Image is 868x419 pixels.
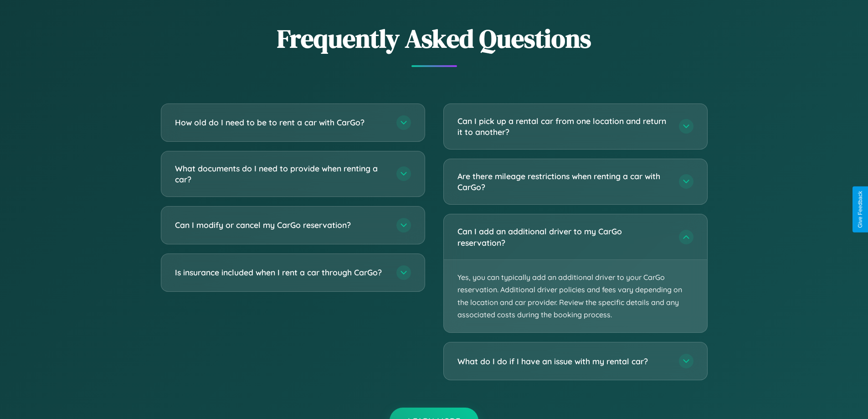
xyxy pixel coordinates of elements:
h3: Can I pick up a rental car from one location and return it to another? [457,115,670,138]
div: Give Feedback [857,191,863,228]
h3: Can I add an additional driver to my CarGo reservation? [457,226,670,248]
p: Yes, you can typically add an additional driver to your CarGo reservation. Additional driver poli... [444,260,707,332]
h3: Are there mileage restrictions when renting a car with CarGo? [457,171,670,193]
h3: Can I modify or cancel my CarGo reservation? [175,219,387,231]
h2: Frequently Asked Questions [161,21,708,56]
h3: What do I do if I have an issue with my rental car? [457,356,670,367]
h3: How old do I need to be to rent a car with CarGo? [175,117,387,128]
h3: What documents do I need to provide when renting a car? [175,163,387,185]
h3: Is insurance included when I rent a car through CarGo? [175,267,387,278]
